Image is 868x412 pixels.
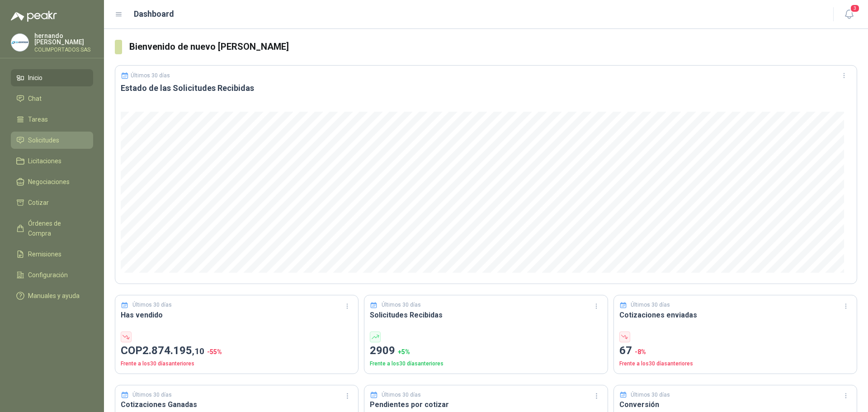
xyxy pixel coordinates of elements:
h3: Conversión [619,399,851,410]
a: Tareas [11,111,93,128]
p: Frente a los 30 días anteriores [121,360,353,368]
p: Frente a los 30 días anteriores [370,360,602,368]
p: Últimos 30 días [382,301,421,309]
p: Últimos 30 días [631,301,670,309]
span: Negociaciones [28,177,70,187]
p: Últimos 30 días [132,391,172,399]
h3: Estado de las Solicitudes Recibidas [121,83,851,94]
span: Chat [28,94,42,104]
span: Tareas [28,114,48,124]
p: hernando [PERSON_NAME] [34,33,93,45]
a: Negociaciones [11,173,93,190]
a: Remisiones [11,246,93,263]
p: Últimos 30 días [131,72,170,79]
p: COLIMPORTADOS SAS [34,47,93,52]
h3: Cotizaciones enviadas [619,309,851,321]
p: Frente a los 30 días anteriores [619,360,851,368]
span: Licitaciones [28,156,61,166]
p: Últimos 30 días [132,301,172,309]
span: 3 [850,4,860,13]
span: Órdenes de Compra [28,218,85,238]
span: Remisiones [28,249,61,259]
h1: Dashboard [134,8,174,20]
p: Últimos 30 días [382,391,421,399]
span: Inicio [28,73,42,83]
a: Configuración [11,266,93,284]
h3: Solicitudes Recibidas [370,309,602,321]
p: COP [121,342,353,360]
h3: Pendientes por cotizar [370,399,602,410]
a: Inicio [11,69,93,86]
span: -8 % [635,348,646,355]
a: Órdenes de Compra [11,215,93,242]
span: 2.874.195 [142,344,204,357]
h3: Has vendido [121,309,353,321]
a: Licitaciones [11,152,93,170]
span: -55 % [207,348,222,355]
p: 67 [619,342,851,360]
span: Manuales y ayuda [28,291,80,301]
span: Configuración [28,270,68,280]
img: Logo peakr [11,11,57,22]
a: Manuales y ayuda [11,287,93,304]
span: Cotizar [28,198,49,208]
img: Company Logo [11,34,28,51]
h3: Bienvenido de nuevo [PERSON_NAME] [129,40,857,54]
button: 3 [841,6,857,23]
p: Últimos 30 días [631,391,670,399]
a: Solicitudes [11,132,93,149]
a: Cotizar [11,194,93,211]
span: ,10 [192,346,204,356]
a: Chat [11,90,93,107]
h3: Cotizaciones Ganadas [121,399,353,410]
span: Solicitudes [28,135,59,145]
p: 2909 [370,342,602,360]
span: + 5 % [398,348,410,355]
